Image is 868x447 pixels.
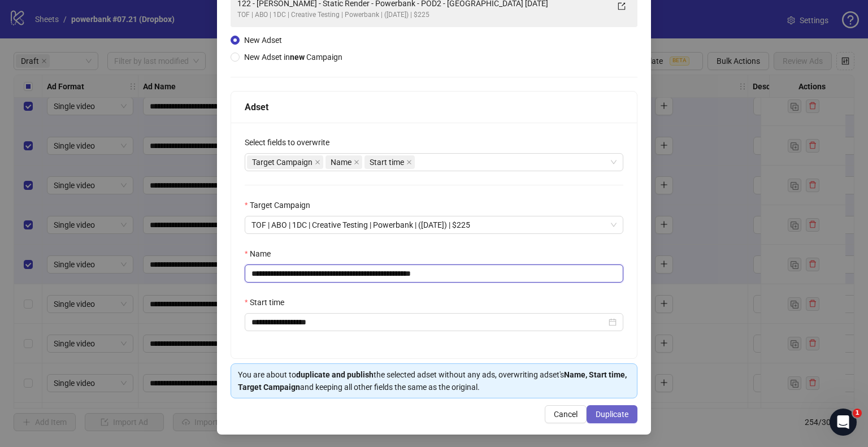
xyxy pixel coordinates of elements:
[853,409,862,418] span: 1
[245,264,623,283] input: Name
[251,316,606,328] input: Start time
[290,53,305,62] strong: new
[247,155,323,169] span: Target Campaign
[296,370,374,379] strong: duplicate and publish
[406,159,412,165] span: close
[244,53,342,62] span: New Adset in Campaign
[252,156,313,168] span: Target Campaign
[245,136,337,149] label: Select fields to overwrite
[315,159,320,165] span: close
[245,199,318,211] label: Target Campaign
[238,370,627,392] strong: Name, Start time, Target Campaign
[245,296,292,309] label: Start time
[554,410,578,419] span: Cancel
[618,2,626,10] span: export
[354,159,359,165] span: close
[545,405,587,423] button: Cancel
[245,248,278,260] label: Name
[237,10,608,20] div: TOF | ABO | 1DC | Creative Testing | Powerbank | ([DATE]) | $225
[830,409,857,436] iframe: Intercom live chat
[325,155,362,169] span: Name
[251,216,617,233] span: TOF | ABO | 1DC | Creative Testing | Powerbank | (2025.05.30) | $225
[370,156,404,168] span: Start time
[587,405,637,423] button: Duplicate
[245,100,623,114] div: Adset
[244,36,282,45] span: New Adset
[238,368,630,393] div: You are about to the selected adset without any ads, overwriting adset's and keeping all other fi...
[331,156,351,168] span: Name
[596,410,628,419] span: Duplicate
[364,155,415,169] span: Start time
